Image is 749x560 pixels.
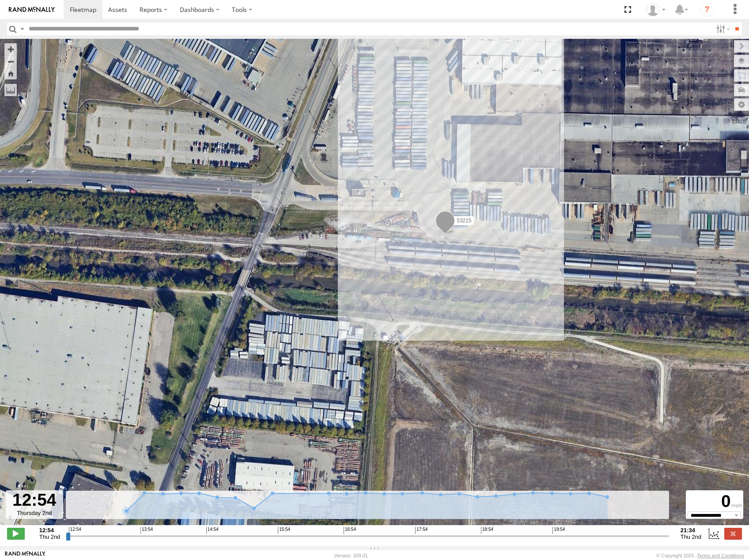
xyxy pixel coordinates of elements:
[278,527,290,534] span: 15:54
[140,527,153,534] span: 13:54
[734,98,749,111] label: Map Settings
[4,84,17,96] label: Measure
[19,23,26,35] label: Search Query
[415,527,427,534] span: 17:54
[656,553,744,558] div: © Copyright 2025 -
[687,492,742,511] div: 0
[697,553,744,558] a: Terms and Conditions
[7,528,25,539] label: Play/Stop
[552,527,565,534] span: 19:54
[681,527,702,534] strong: 21:34
[457,218,471,224] span: 53215
[4,68,17,79] button: Zoom Home
[643,3,669,16] div: Miky Transport
[39,527,61,534] strong: 12:54
[69,527,81,534] span: 12:54
[681,534,702,540] span: Thu 2nd Oct 2025
[724,528,742,539] label: Close
[4,43,17,55] button: Zoom in
[344,527,356,534] span: 16:54
[206,527,219,534] span: 14:54
[5,551,45,560] a: Visit our Website
[700,3,714,17] i: ?
[713,23,732,35] label: Search Filter Options
[39,534,61,540] span: Thu 2nd Oct 2025
[481,527,493,534] span: 18:54
[9,7,55,13] img: rand-logo.svg
[334,553,368,558] div: Version: 309.01
[4,55,17,68] button: Zoom out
